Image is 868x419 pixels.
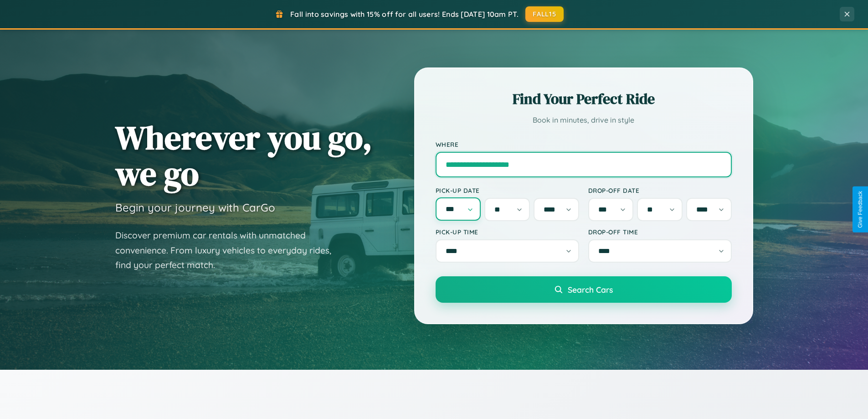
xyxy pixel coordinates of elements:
[115,201,275,214] h3: Begin your journey with CarGo
[857,191,863,228] div: Give Feedback
[525,6,564,22] button: FALL15
[290,10,519,19] span: Fall into savings with 15% off for all users! Ends [DATE] 10am PT.
[115,228,343,273] p: Discover premium car rentals with unmatched convenience. From luxury vehicles to everyday rides, ...
[436,276,732,303] button: Search Cars
[588,186,732,194] label: Drop-off Date
[436,89,732,109] h2: Find Your Perfect Ride
[588,228,732,236] label: Drop-off Time
[568,285,613,295] span: Search Cars
[436,228,579,236] label: Pick-up Time
[436,140,732,148] label: Where
[436,114,732,127] p: Book in minutes, drive in style
[436,186,579,194] label: Pick-up Date
[115,119,372,191] h1: Wherever you go, we go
